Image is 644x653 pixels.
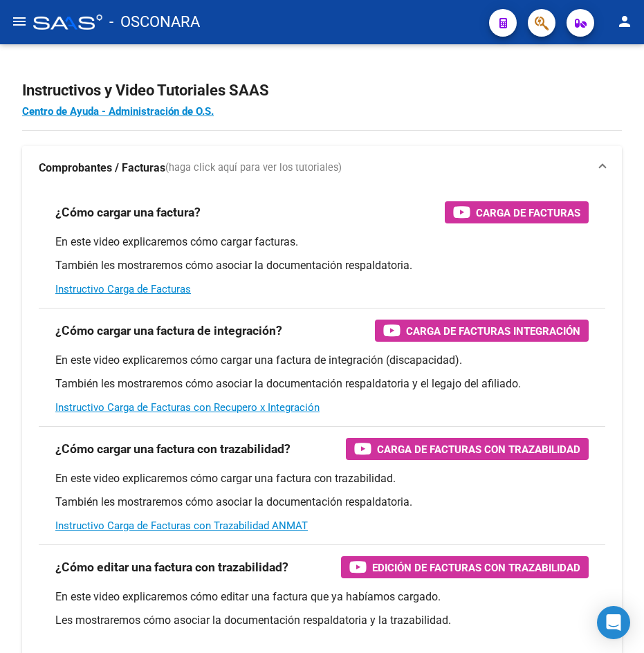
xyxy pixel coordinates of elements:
[597,606,630,639] div: Open Intercom Messenger
[406,322,580,340] span: Carga de Facturas Integración
[55,321,282,340] h3: ¿Cómo cargar una factura de integración?
[165,160,342,176] span: (haga click aquí para ver los tutoriales)
[55,471,589,486] p: En este video explicaremos cómo cargar una factura con trazabilidad.
[22,105,214,118] a: Centro de Ayuda - Administración de O.S.
[55,258,589,273] p: También les mostraremos cómo asociar la documentación respaldatoria.
[55,401,320,414] a: Instructivo Carga de Facturas con Recupero x Integración
[372,559,580,576] span: Edición de Facturas con Trazabilidad
[616,13,633,30] mat-icon: person
[55,353,589,368] p: En este video explicaremos cómo cargar una factura de integración (discapacidad).
[55,234,589,250] p: En este video explicaremos cómo cargar facturas.
[445,201,589,223] button: Carga de Facturas
[55,495,589,510] p: También les mostraremos cómo asociar la documentación respaldatoria.
[55,589,589,605] p: En este video explicaremos cómo editar una factura que ya habíamos cargado.
[55,376,589,392] p: También les mostraremos cómo asociar la documentación respaldatoria y el legajo del afiliado.
[11,13,28,30] mat-icon: menu
[55,283,191,295] a: Instructivo Carga de Facturas
[109,7,200,37] span: - OSCONARA
[39,160,165,176] strong: Comprobantes / Facturas
[55,558,288,577] h3: ¿Cómo editar una factura con trazabilidad?
[22,77,622,104] h2: Instructivos y Video Tutoriales SAAS
[55,203,201,222] h3: ¿Cómo cargar una factura?
[377,441,580,458] span: Carga de Facturas con Trazabilidad
[55,613,589,628] p: Les mostraremos cómo asociar la documentación respaldatoria y la trazabilidad.
[375,320,589,342] button: Carga de Facturas Integración
[341,556,589,578] button: Edición de Facturas con Trazabilidad
[22,146,622,190] mat-expansion-panel-header: Comprobantes / Facturas(haga click aquí para ver los tutoriales)
[346,438,589,460] button: Carga de Facturas con Trazabilidad
[55,519,308,532] a: Instructivo Carga de Facturas con Trazabilidad ANMAT
[55,439,291,459] h3: ¿Cómo cargar una factura con trazabilidad?
[476,204,580,221] span: Carga de Facturas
